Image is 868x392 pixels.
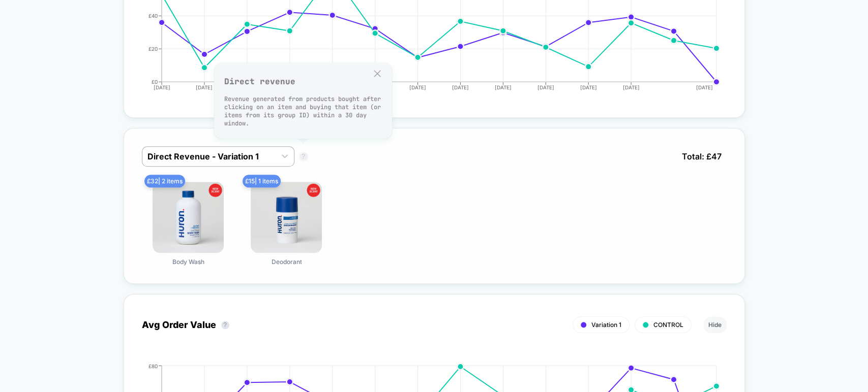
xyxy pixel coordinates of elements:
[154,84,170,90] tspan: [DATE]
[148,12,158,18] tspan: £40
[300,152,308,160] button: ?
[224,95,382,127] p: Revenue generated from products bought after clicking on an item and buying that item (or items f...
[148,45,158,51] tspan: £20
[196,84,213,90] tspan: [DATE]
[221,321,229,329] button: ?
[243,175,281,187] span: £ 15 | 1 items
[144,175,185,187] span: £ 32 | 2 items
[703,316,727,333] button: Hide
[152,78,158,84] tspan: £0
[623,84,640,90] tspan: [DATE]
[172,258,204,266] span: Body Wash
[251,182,322,253] img: Deodorant
[591,321,621,329] span: Variation 1
[580,84,597,90] tspan: [DATE]
[677,146,727,167] span: Total: £ 47
[148,363,158,369] tspan: £80
[224,76,382,87] p: Direct revenue
[271,258,302,266] span: Deodorant
[653,321,683,329] span: CONTROL
[409,84,426,90] tspan: [DATE]
[495,84,512,90] tspan: [DATE]
[153,182,224,253] img: Body Wash
[696,84,713,90] tspan: [DATE]
[537,84,554,90] tspan: [DATE]
[452,84,469,90] tspan: [DATE]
